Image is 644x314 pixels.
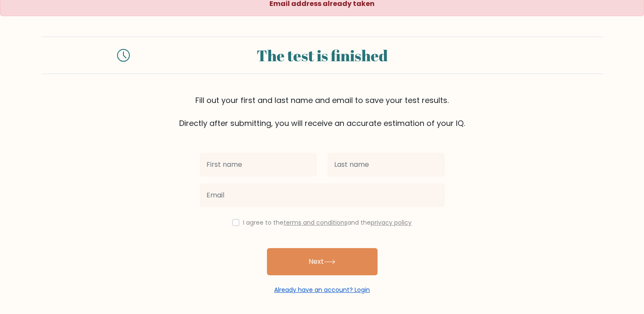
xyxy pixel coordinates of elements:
a: privacy policy [371,218,412,227]
a: terms and conditions [283,218,347,227]
div: Fill out your first and last name and email to save your test results. Directly after submitting,... [41,94,603,129]
input: Last name [327,153,445,177]
input: First name [200,153,317,177]
div: The test is finished [140,44,504,67]
a: Already have an account? Login [274,285,370,294]
button: Next [267,248,378,275]
label: I agree to the and the [243,218,412,227]
input: Email [200,183,445,207]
